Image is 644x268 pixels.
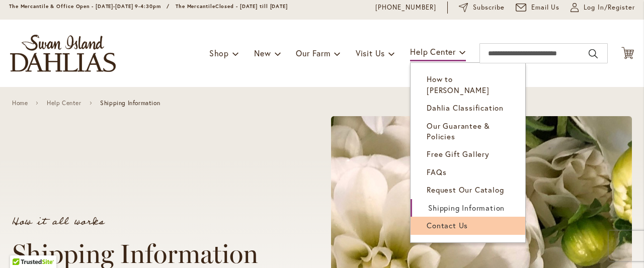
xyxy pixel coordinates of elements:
[9,3,215,10] span: The Mercantile & Office Open - [DATE]-[DATE] 9-4:30pm / The Mercantile
[571,3,635,13] a: Log In/Register
[516,3,560,13] a: Email Us
[215,3,288,10] span: Closed - [DATE] till [DATE]
[209,48,229,58] span: Shop
[254,48,271,58] span: New
[100,100,160,107] span: Shipping Information
[296,48,330,58] span: Our Farm
[356,48,385,58] span: Visit Us
[427,103,504,113] span: Dahlia Classification
[428,203,505,213] span: Shipping Information
[531,3,560,13] span: Email Us
[12,217,293,227] p: How it all works
[427,185,504,195] span: Request Our Catalog
[427,121,490,141] span: Our Guarantee & Policies
[47,100,82,107] a: Help Center
[584,3,635,13] span: Log In/Register
[410,46,456,57] span: Help Center
[473,3,505,13] span: Subscribe
[427,220,468,230] span: Contact Us
[375,3,436,13] a: [PHONE_NUMBER]
[427,149,490,159] span: Free Gift Gallery
[10,35,116,72] a: store logo
[427,74,489,95] span: How to [PERSON_NAME]
[427,167,446,177] span: FAQs
[459,3,505,13] a: Subscribe
[12,100,28,107] a: Home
